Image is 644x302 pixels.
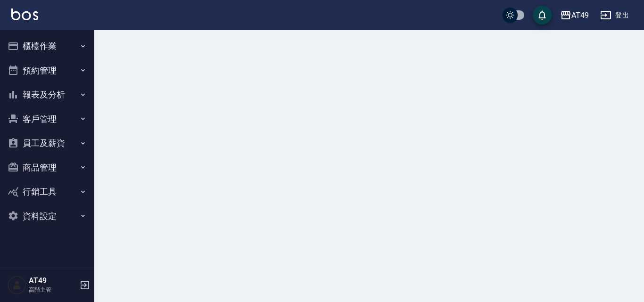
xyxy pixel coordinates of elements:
[4,131,91,155] button: 員工及薪資
[4,82,91,107] button: 報表及分析
[556,6,593,25] button: AT49
[29,276,77,286] h5: AT49
[4,180,91,204] button: 行銷工具
[4,34,91,58] button: 櫃檯作業
[4,107,91,131] button: 客戶管理
[596,7,633,24] button: 登出
[533,6,552,24] button: save
[4,58,91,83] button: 預約管理
[4,204,91,229] button: 資料設定
[571,9,589,21] div: AT49
[29,286,77,294] p: 高階主管
[4,155,91,180] button: 商品管理
[8,276,26,294] img: Person
[11,8,38,20] img: Logo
